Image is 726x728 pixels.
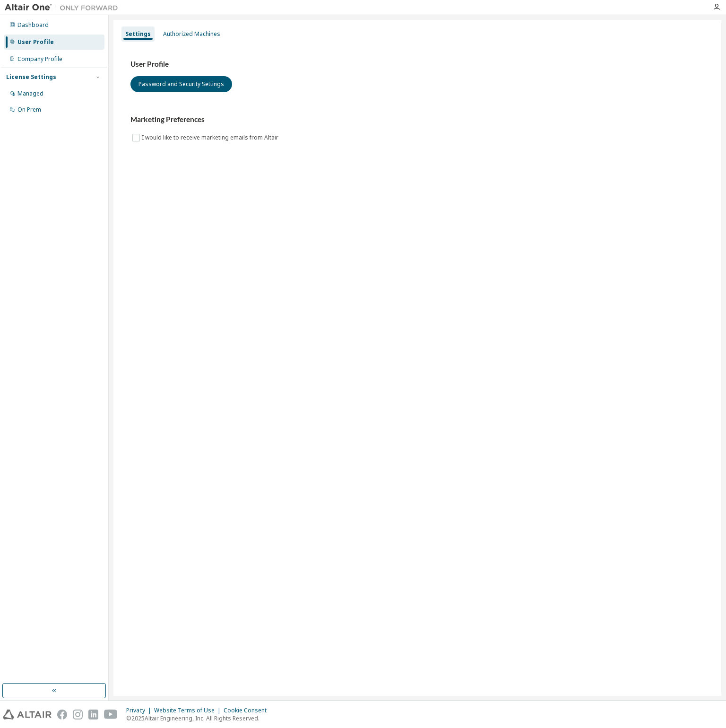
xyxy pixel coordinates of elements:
[125,30,151,38] div: Settings
[130,115,704,124] h3: Marketing Preferences
[3,710,52,719] img: altair_logo.svg
[73,710,83,719] img: instagram.svg
[17,38,54,46] div: User Profile
[57,710,67,719] img: facebook.svg
[17,21,49,29] div: Dashboard
[17,90,43,97] div: Managed
[154,707,224,714] div: Website Terms of Use
[104,710,118,719] img: youtube.svg
[130,76,232,92] button: Password and Security Settings
[224,707,272,714] div: Cookie Consent
[130,60,704,69] h3: User Profile
[5,3,123,12] img: Altair One
[126,707,154,714] div: Privacy
[163,30,220,38] div: Authorized Machines
[17,55,62,63] div: Company Profile
[142,132,280,143] label: I would like to receive marketing emails from Altair
[17,106,41,114] div: On Prem
[126,714,272,722] p: © 2025 Altair Engineering, Inc. All Rights Reserved.
[6,73,56,81] div: License Settings
[88,710,98,719] img: linkedin.svg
